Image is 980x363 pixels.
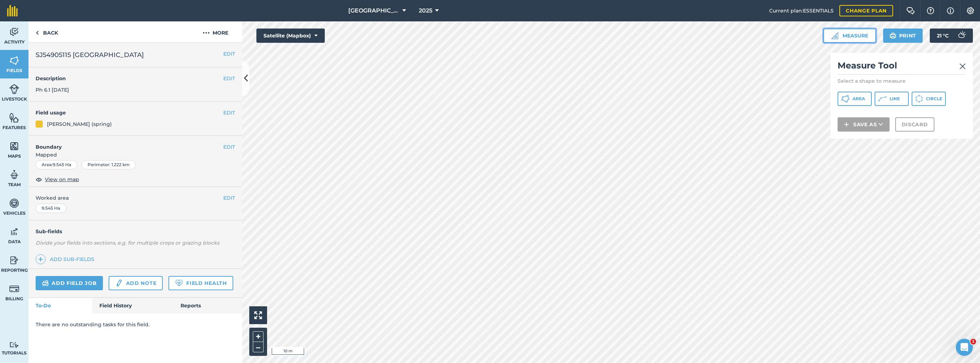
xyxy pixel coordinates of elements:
[223,75,235,82] button: EDIT
[912,92,946,106] button: Circle
[36,194,235,202] span: Worked area
[9,198,19,209] img: svg+xml;base64,PD94bWwgdmVyc2lvbj0iMS4wIiBlbmNvZGluZz0idXRmLTgiPz4KPCEtLSBHZW5lcmF0b3I6IEFkb2JlIE...
[926,96,942,102] span: Circle
[28,151,242,159] span: Mapped
[838,60,966,75] h2: Measure Tool
[348,6,400,15] span: [GEOGRAPHIC_DATA]
[937,29,949,43] span: 21 ° C
[954,29,969,43] img: svg+xml;base64,PD94bWwgdmVyc2lvbj0iMS4wIiBlbmNvZGluZz0idXRmLTgiPz4KPCEtLSBHZW5lcmF0b3I6IEFkb2JlIE...
[28,136,223,151] h4: Boundary
[223,143,235,151] button: EDIT
[9,55,19,66] img: svg+xml;base64,PHN2ZyB4bWxucz0iaHR0cDovL3d3dy53My5vcmcvMjAwMC9zdmciIHdpZHRoPSI1NiIgaGVpZ2h0PSI2MC...
[838,77,966,85] p: Select a shape to measure
[42,279,49,287] img: svg+xml;base64,PD94bWwgdmVyc2lvbj0iMS4wIiBlbmNvZGluZz0idXRmLTgiPz4KPCEtLSBHZW5lcmF0b3I6IEFkb2JlIE...
[831,32,838,39] img: Ruler icon
[115,279,123,287] img: svg+xml;base64,PD94bWwgdmVyc2lvbj0iMS4wIiBlbmNvZGluZz0idXRmLTgiPz4KPCEtLSBHZW5lcmF0b3I6IEFkb2JlIE...
[36,87,69,93] span: Ph 6.1 [DATE]
[28,227,242,235] h4: Sub-fields
[168,276,233,290] a: Field Health
[9,169,19,180] img: svg+xml;base64,PD94bWwgdmVyc2lvbj0iMS4wIiBlbmNvZGluZz0idXRmLTgiPz4KPCEtLSBHZW5lcmF0b3I6IEFkb2JlIE...
[109,276,163,290] a: Add note
[895,117,934,132] button: Discard
[223,109,235,117] button: EDIT
[36,109,223,117] h4: Field usage
[838,117,890,132] button: Save as
[36,175,42,184] img: svg+xml;base64,PHN2ZyB4bWxucz0iaHR0cDovL3d3dy53My5vcmcvMjAwMC9zdmciIHdpZHRoPSIxOCIgaGVpZ2h0PSIyNC...
[9,226,19,237] img: svg+xml;base64,PD94bWwgdmVyc2lvbj0iMS4wIiBlbmNvZGluZz0idXRmLTgiPz4KPCEtLSBHZW5lcmF0b3I6IEFkb2JlIE...
[9,84,19,94] img: svg+xml;base64,PD94bWwgdmVyc2lvbj0iMS4wIiBlbmNvZGluZz0idXRmLTgiPz4KPCEtLSBHZW5lcmF0b3I6IEFkb2JlIE...
[36,75,235,82] h4: Description
[38,255,43,264] img: svg+xml;base64,PHN2ZyB4bWxucz0iaHR0cDovL3d3dy53My5vcmcvMjAwMC9zdmciIHdpZHRoPSIxNCIgaGVpZ2h0PSIyNC...
[253,331,264,342] button: +
[838,92,872,106] button: Area
[9,255,19,266] img: svg+xml;base64,PD94bWwgdmVyc2lvbj0iMS4wIiBlbmNvZGluZz0idXRmLTgiPz4KPCEtLSBHZW5lcmF0b3I6IEFkb2JlIE...
[9,342,19,348] img: svg+xml;base64,PD94bWwgdmVyc2lvbj0iMS4wIiBlbmNvZGluZz0idXRmLTgiPz4KPCEtLSBHZW5lcmF0b3I6IEFkb2JlIE...
[9,283,19,294] img: svg+xml;base64,PD94bWwgdmVyc2lvbj0iMS4wIiBlbmNvZGluZz0idXRmLTgiPz4KPCEtLSBHZW5lcmF0b3I6IEFkb2JlIE...
[956,339,973,356] iframe: Intercom live chat
[36,175,79,184] button: View on map
[36,29,39,37] img: svg+xml;base64,PHN2ZyB4bWxucz0iaHR0cDovL3d3dy53My5vcmcvMjAwMC9zdmciIHdpZHRoPSI5IiBoZWlnaHQ9IjI0Ii...
[769,7,834,15] span: Current plan : ESSENTIALS
[853,96,865,102] span: Area
[823,29,876,43] button: Measure
[28,298,92,313] a: To-Do
[36,254,97,264] a: Add sub-fields
[82,160,136,169] div: Perimeter : 1.222 km
[203,29,210,37] img: svg+xml;base64,PHN2ZyB4bWxucz0iaHR0cDovL3d3dy53My5vcmcvMjAwMC9zdmciIHdpZHRoPSIyMCIgaGVpZ2h0PSIyNC...
[36,160,77,169] div: Area : 9.545 Ha
[883,29,923,43] button: Print
[36,204,66,213] div: 9.545 Ha
[839,5,893,16] a: Change plan
[173,298,242,313] a: Reports
[970,339,976,344] span: 1
[92,298,173,313] a: Field History
[256,29,325,43] button: Satellite (Mapbox)
[906,7,915,14] img: Two speech bubbles overlapping with the left bubble in the forefront
[47,120,112,128] div: [PERSON_NAME] (spring)
[890,96,900,102] span: Line
[875,92,909,106] button: Line
[947,6,954,15] img: svg+xml;base64,PHN2ZyB4bWxucz0iaHR0cDovL3d3dy53My5vcmcvMjAwMC9zdmciIHdpZHRoPSIxNyIgaGVpZ2h0PSIxNy...
[419,6,432,15] span: 2025
[9,112,19,123] img: svg+xml;base64,PHN2ZyB4bWxucz0iaHR0cDovL3d3dy53My5vcmcvMjAwMC9zdmciIHdpZHRoPSI1NiIgaGVpZ2h0PSI2MC...
[36,240,219,246] em: Divide your fields into sections, e.g. for multiple crops or grazing blocks
[9,141,19,152] img: svg+xml;base64,PHN2ZyB4bWxucz0iaHR0cDovL3d3dy53My5vcmcvMjAwMC9zdmciIHdpZHRoPSI1NiIgaGVpZ2h0PSI2MC...
[959,62,966,71] img: svg+xml;base64,PHN2ZyB4bWxucz0iaHR0cDovL3d3dy53My5vcmcvMjAwMC9zdmciIHdpZHRoPSIyMiIgaGVpZ2h0PSIzMC...
[36,321,235,328] p: There are no outstanding tasks for this field.
[223,194,235,202] button: EDIT
[926,7,935,14] img: A question mark icon
[930,29,973,43] button: 21 °C
[253,342,264,352] button: –
[7,5,18,16] img: fieldmargin Logo
[254,311,262,319] img: Four arrows, one pointing top left, one top right, one bottom right and the last bottom left
[45,175,79,183] span: View on map
[9,27,19,37] img: svg+xml;base64,PD94bWwgdmVyc2lvbj0iMS4wIiBlbmNvZGluZz0idXRmLTgiPz4KPCEtLSBHZW5lcmF0b3I6IEFkb2JlIE...
[966,7,975,14] img: A cog icon
[890,31,896,40] img: svg+xml;base64,PHN2ZyB4bWxucz0iaHR0cDovL3d3dy53My5vcmcvMjAwMC9zdmciIHdpZHRoPSIxOSIgaGVpZ2h0PSIyNC...
[28,21,65,42] a: Back
[189,21,242,42] button: More
[844,120,849,129] img: svg+xml;base64,PHN2ZyB4bWxucz0iaHR0cDovL3d3dy53My5vcmcvMjAwMC9zdmciIHdpZHRoPSIxNCIgaGVpZ2h0PSIyNC...
[36,276,103,290] a: Add field job
[36,50,144,60] span: SJ54905115 [GEOGRAPHIC_DATA]
[223,50,235,58] button: EDIT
